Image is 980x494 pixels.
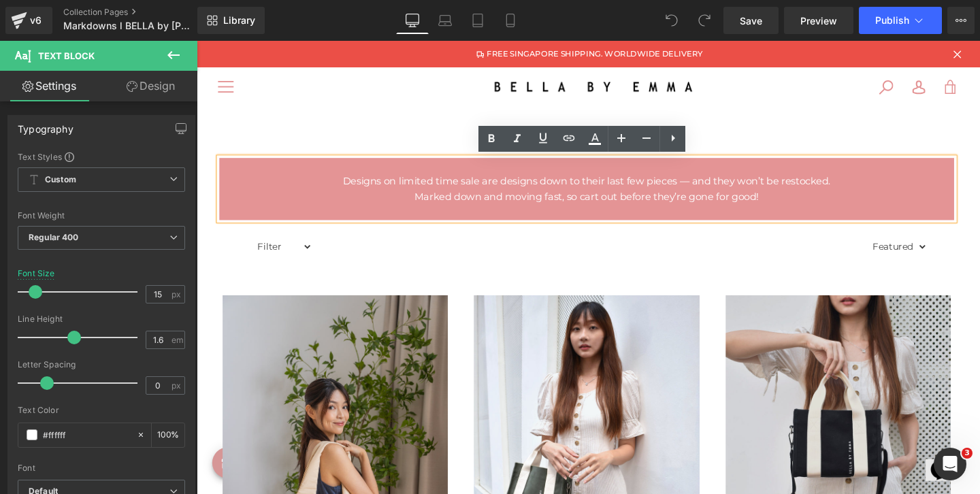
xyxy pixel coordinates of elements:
[947,7,975,34] button: More
[223,14,255,27] span: Library
[29,232,79,242] b: Regular 400
[494,7,527,34] a: Mobile
[18,314,185,324] div: Line Height
[784,7,853,34] a: Preview
[171,335,183,344] span: em
[63,7,220,18] a: Collection Pages
[18,269,55,278] div: Font Size
[63,20,194,31] span: Markdowns l BELLA by [PERSON_NAME]
[223,35,533,62] img: BELLA by emma
[43,427,130,442] input: Color
[18,151,185,162] div: Text Styles
[18,406,185,415] div: Text Color
[800,14,837,28] span: Preview
[27,12,44,29] div: v6
[171,381,183,390] span: px
[18,360,185,369] div: Letter Spacing
[45,174,76,186] b: Custom
[18,116,73,135] div: Typography
[658,7,685,34] button: Undo
[962,448,973,459] span: 3
[766,422,810,463] iframe: chat widget
[24,139,796,156] p: Designs on limited time sale are designs down to their last few pieces — and they won’t be restoc...
[197,7,265,34] a: New Library
[24,156,796,172] p: Marked down and moving fast, so cart out before they’re gone for good!
[875,15,909,26] span: Publish
[461,7,494,34] a: Tablet
[18,463,185,473] div: Font
[152,423,184,447] div: %
[396,7,429,34] a: Desktop
[5,7,52,34] a: v6
[18,211,185,220] div: Font Weight
[429,7,461,34] a: Laptop
[934,448,966,480] iframe: Intercom live chat
[740,14,762,28] span: Save
[171,290,183,299] span: px
[859,7,942,34] button: Publish
[101,71,200,101] a: Design
[691,7,718,34] button: Redo
[38,50,95,61] span: Text Block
